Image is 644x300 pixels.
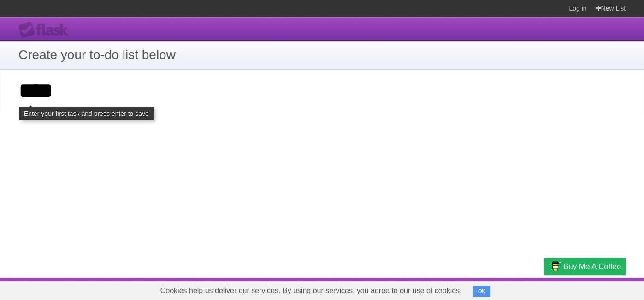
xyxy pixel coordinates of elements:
[501,280,521,298] a: Terms
[18,45,626,65] h1: Create your to-do list below
[421,280,441,298] a: About
[532,280,556,298] a: Privacy
[151,282,471,300] span: Cookies help us deliver our services. By using our services, you agree to our use of cookies.
[473,286,491,297] button: OK
[18,22,74,38] div: Flask
[544,258,626,275] a: Buy me a coffee
[563,258,621,275] span: Buy me a coffee
[549,258,561,274] img: Buy me a coffee
[567,280,626,298] a: Suggest a feature
[452,280,489,298] a: Developers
